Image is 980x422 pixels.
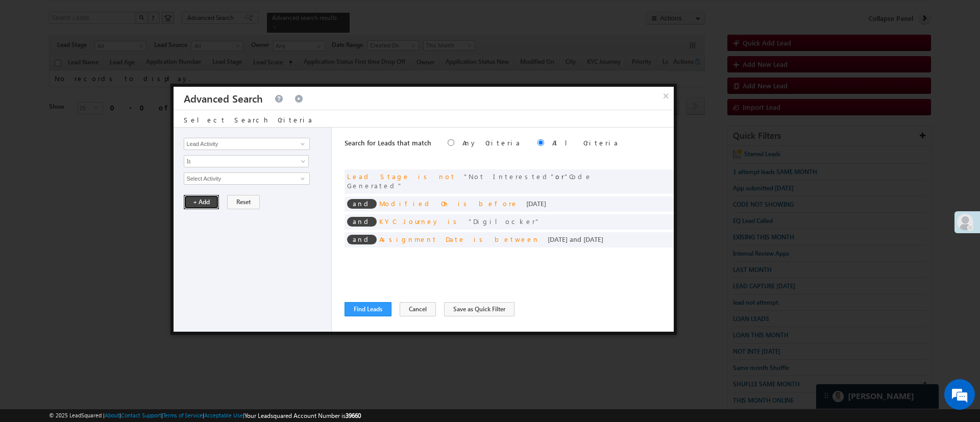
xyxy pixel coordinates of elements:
button: Cancel [400,302,436,316]
span: [DATE] and [DATE] [548,235,603,243]
a: Contact Support [121,412,161,418]
button: Save as Quick Filter [444,302,514,316]
textarea: Type your message and hit 'Enter' [13,94,186,306]
span: is [448,217,460,226]
span: is before [458,199,518,208]
span: 39660 [346,412,361,419]
span: is between [474,235,540,243]
a: Is [184,155,309,167]
input: Type to Search [184,138,309,150]
em: Start Chat [139,314,185,328]
span: and [347,235,377,244]
label: All Criteria [552,138,619,147]
span: © 2025 LeadSquared | | | | | [49,411,361,420]
span: KYC Journey [379,217,439,226]
button: × [658,87,674,105]
span: Code Generated [347,172,592,190]
div: Minimize live chat window [167,5,192,30]
a: Terms of Service [163,412,203,418]
span: Search for Leads that match [345,138,431,147]
div: Chat with us now [53,54,171,67]
span: [DATE] [526,199,546,208]
span: Assignment Date [379,235,465,243]
label: Any Criteria [462,138,521,147]
button: + Add [184,195,219,209]
span: Lead Stage [347,172,410,181]
a: Show All Items [295,139,308,149]
span: is not [418,172,456,181]
span: Select Search Criteria [184,115,313,124]
span: Is [184,157,295,166]
h3: Advanced Search [184,87,263,110]
img: d_60004797649_company_0_60004797649 [17,54,43,67]
span: Digilocker [469,217,540,226]
span: or [347,172,592,190]
span: Modified On [379,199,450,208]
span: and [347,217,377,227]
span: and [347,199,377,209]
a: About [105,412,119,418]
input: Type to Search [184,172,309,185]
button: Find Leads [345,302,391,316]
button: Reset [227,195,260,209]
span: Not Interested [464,172,555,181]
a: Acceptable Use [204,412,243,418]
a: Show All Items [295,173,308,184]
span: Your Leadsquared Account Number is [244,412,361,419]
